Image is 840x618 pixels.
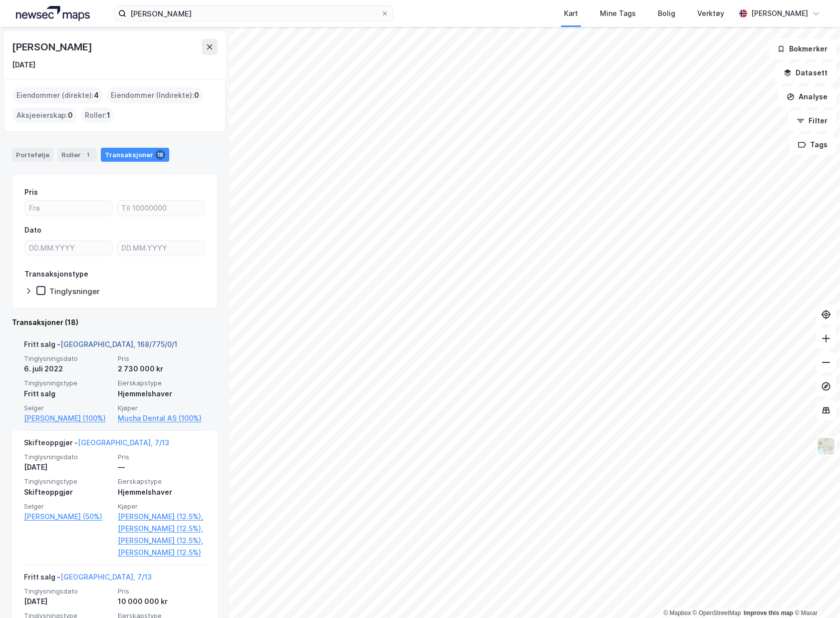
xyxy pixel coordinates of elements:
a: [PERSON_NAME] (12.5%) [118,547,206,559]
div: 10 000 000 kr [118,596,206,608]
div: Skifteoppgjør [24,486,112,498]
span: Pris [118,587,206,596]
img: Z [817,437,836,456]
span: Tinglysningsdato [24,587,112,596]
div: [PERSON_NAME] [751,7,808,19]
div: 2 730 000 kr [118,363,206,375]
div: 18 [155,150,165,160]
span: Tinglysningsdato [24,453,112,461]
span: 0 [194,89,199,101]
a: [PERSON_NAME] (50%) [24,511,112,523]
iframe: Chat Widget [790,570,840,618]
button: Tags [790,135,836,155]
a: [PERSON_NAME] (12.5%), [118,511,206,523]
div: Kart [564,7,578,19]
div: Eiendommer (Indirekte) : [107,87,203,103]
button: Bokmerker [769,39,836,59]
div: 6. juli 2022 [24,363,112,375]
div: [DATE] [12,59,35,71]
button: Datasett [775,63,836,83]
div: Kontrollprogram for chat [790,570,840,618]
span: 4 [94,89,99,101]
div: 1 [83,150,93,160]
a: Improve this map [744,610,793,617]
span: Selger [24,404,112,412]
div: Hjemmelshaver [118,388,206,400]
a: [GEOGRAPHIC_DATA], 7/13 [78,438,169,447]
div: Transaksjoner [101,148,169,162]
a: OpenStreetMap [693,610,741,617]
div: Hjemmelshaver [118,486,206,498]
div: Roller : [81,107,114,123]
div: Pris [24,186,38,198]
div: Fritt salg - [24,571,152,587]
span: Tinglysningsdato [24,354,112,363]
input: Søk på adresse, matrikkel, gårdeiere, leietakere eller personer [126,6,381,21]
span: 1 [107,109,110,121]
div: [DATE] [24,461,112,473]
span: Pris [118,453,206,461]
div: Bolig [658,7,675,19]
span: Selger [24,502,112,511]
a: [PERSON_NAME] (100%) [24,412,112,424]
img: logo.a4113a55bc3d86da70a041830d287a7e.svg [16,6,90,21]
input: Fra [25,201,112,216]
a: Mapbox [663,610,691,617]
div: Portefølje [12,148,53,162]
input: DD.MM.YYYY [25,241,112,256]
a: [PERSON_NAME] (12.5%), [118,535,206,547]
span: Tinglysningstype [24,379,112,387]
div: Transaksjoner (18) [12,316,218,328]
button: Filter [788,111,836,131]
input: DD.MM.YYYY [117,241,205,256]
div: Tinglysninger [49,287,100,296]
a: [GEOGRAPHIC_DATA], 7/13 [60,573,152,581]
span: Pris [118,354,206,363]
div: Verktøy [697,7,724,19]
span: Eierskapstype [118,477,206,486]
div: — [118,461,206,473]
div: Eiendommer (direkte) : [12,87,103,103]
div: Transaksjonstype [24,268,88,280]
span: Eierskapstype [118,379,206,387]
a: Mucha Dental AS (100%) [118,412,206,424]
input: Til 10000000 [117,201,205,216]
div: Dato [24,224,41,236]
a: [PERSON_NAME] (12.5%), [118,523,206,535]
span: Tinglysningstype [24,477,112,486]
div: Fritt salg [24,388,112,400]
div: [PERSON_NAME] [12,39,94,55]
button: Analyse [778,87,836,107]
div: Fritt salg - [24,338,177,354]
div: Skifteoppgjør - [24,437,169,453]
span: Kjøper [118,502,206,511]
div: Roller [57,148,97,162]
div: [DATE] [24,596,112,608]
div: Mine Tags [600,7,636,19]
a: [GEOGRAPHIC_DATA], 168/775/0/1 [60,340,177,348]
span: Kjøper [118,404,206,412]
div: Aksjeeierskap : [12,107,77,123]
span: 0 [68,109,73,121]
